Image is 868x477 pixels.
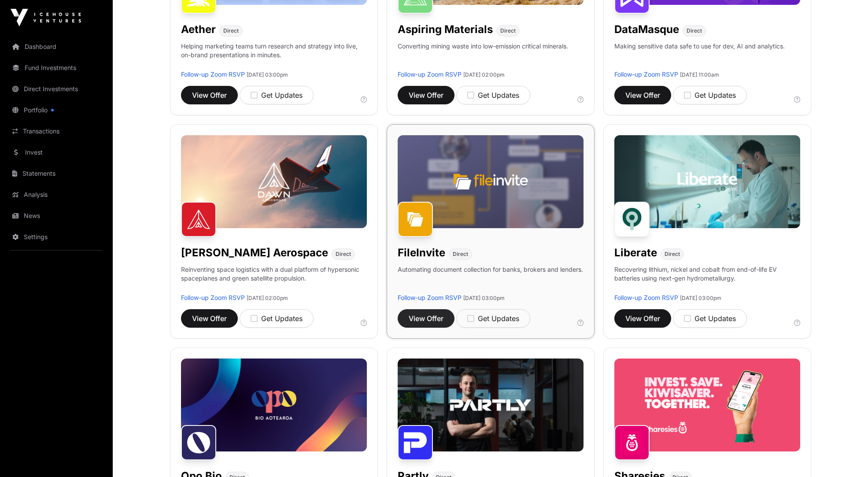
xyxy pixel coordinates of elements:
[223,27,239,34] span: Direct
[614,294,678,301] a: Follow-up Zoom RSVP
[192,313,227,324] span: View Offer
[240,309,314,328] button: Get Updates
[181,42,367,70] p: Helping marketing teams turn research and strategy into live, on-brand presentations in minutes.
[673,86,747,104] button: Get Updates
[398,135,584,228] img: File-Invite-Banner.jpg
[11,9,81,26] img: Icehouse Ventures Logo
[409,313,443,324] span: View Offer
[680,295,721,301] span: [DATE] 03:00pm
[665,251,680,258] span: Direct
[614,309,671,328] button: View Offer
[614,246,657,260] h1: Liberate
[614,135,800,228] img: Liberate-Banner.jpg
[684,90,736,100] div: Get Updates
[7,79,106,99] a: Direct Investments
[398,246,445,260] h1: FileInvite
[7,100,106,120] a: Portfolio
[181,135,367,228] img: Dawn-Banner.jpg
[7,185,106,204] a: Analysis
[7,164,106,183] a: Statements
[247,295,288,301] span: [DATE] 02:00pm
[192,90,227,100] span: View Offer
[614,70,678,78] a: Follow-up Zoom RSVP
[463,71,505,78] span: [DATE] 02:00pm
[456,309,530,328] button: Get Updates
[398,22,493,37] h1: Aspiring Materials
[336,251,351,258] span: Direct
[614,359,800,451] img: Sharesies-Banner.jpg
[7,37,106,56] a: Dashboard
[7,122,106,141] a: Transactions
[247,71,288,78] span: [DATE] 03:00pm
[181,359,367,451] img: Opo-Bio-Banner.jpg
[398,359,584,451] img: Partly-Banner.jpg
[398,309,454,328] button: View Offer
[181,70,245,78] a: Follow-up Zoom RSVP
[614,86,671,104] button: View Offer
[680,71,719,78] span: [DATE] 11:00am
[625,313,660,324] span: View Offer
[251,90,303,100] div: Get Updates
[463,295,505,301] span: [DATE] 03:00pm
[824,435,868,477] iframe: Chat Widget
[398,202,433,237] img: FileInvite
[625,90,660,100] span: View Offer
[181,202,216,237] img: Dawn Aerospace
[181,294,245,301] a: Follow-up Zoom RSVP
[398,265,583,293] p: Automating document collection for banks, brokers and lenders.
[684,313,736,324] div: Get Updates
[181,22,216,37] h1: Aether
[614,22,679,37] h1: DataMasque
[181,246,328,260] h1: [PERSON_NAME] Aerospace
[467,90,519,100] div: Get Updates
[456,86,530,104] button: Get Updates
[614,202,650,237] img: Liberate
[614,265,800,293] p: Recovering lithium, nickel and cobalt from end-of-life EV batteries using next-gen hydrometallurgy.
[398,425,433,460] img: Partly
[467,313,519,324] div: Get Updates
[181,265,367,293] p: Reinventing space logistics with a dual platform of hypersonic spaceplanes and green satellite pr...
[240,86,314,104] button: Get Updates
[398,294,462,301] a: Follow-up Zoom RSVP
[181,425,216,460] img: Opo Bio
[7,143,106,162] a: Invest
[7,58,106,78] a: Fund Investments
[500,27,516,34] span: Direct
[181,86,238,104] button: View Offer
[398,86,454,104] button: View Offer
[251,313,303,324] div: Get Updates
[398,70,462,78] a: Follow-up Zoom RSVP
[453,251,468,258] span: Direct
[398,42,568,70] p: Converting mining waste into low-emission critical minerals.
[7,206,106,226] a: News
[614,42,785,70] p: Making sensitive data safe to use for dev, AI and analytics.
[181,309,238,328] button: View Offer
[409,90,443,100] span: View Offer
[7,227,106,247] a: Settings
[614,425,650,460] img: Sharesies
[673,309,747,328] button: Get Updates
[687,27,702,34] span: Direct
